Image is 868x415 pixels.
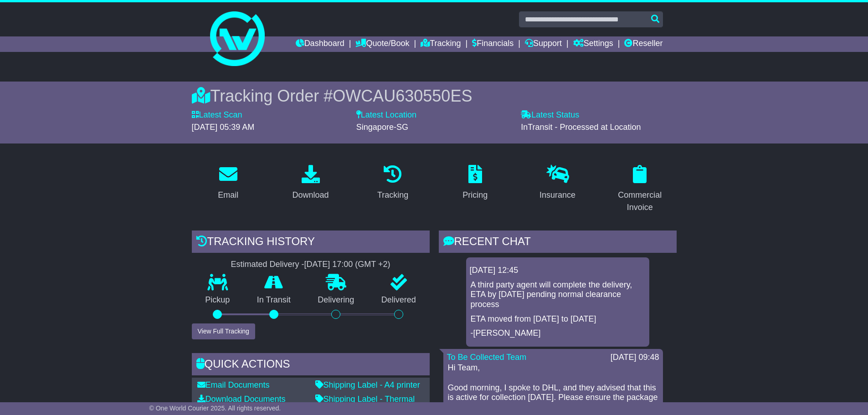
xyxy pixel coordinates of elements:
p: A third party agent will complete the delivery, ETA by [DATE] pending normal clearance process [471,280,645,310]
div: Pricing [462,189,488,201]
label: Latest Status [521,110,579,120]
div: [DATE] 17:00 (GMT +2) [304,260,390,270]
div: Download [292,189,329,201]
a: Reseller [624,36,663,52]
a: Quote/Book [355,36,409,52]
div: RECENT CHAT [439,231,677,255]
span: OWCAU630550ES [333,87,472,105]
a: Settings [573,36,613,52]
div: [DATE] 12:45 [470,266,646,276]
a: Shipping Label - Thermal printer [315,395,415,414]
button: View Full Tracking [192,323,255,339]
label: Latest Location [356,110,416,120]
span: [DATE] 05:39 AM [192,123,255,132]
div: Commercial Invoice [609,189,671,214]
a: Tracking [421,36,461,52]
div: Estimated Delivery - [192,260,430,270]
span: InTransit - Processed at Location [521,123,641,132]
a: Pricing [457,162,493,205]
p: Delivering [304,295,368,305]
a: Financials [472,36,514,52]
p: Pickup [192,295,244,305]
a: Shipping Label - A4 printer [315,380,420,389]
div: Email [218,189,238,201]
div: Insurance [539,189,575,201]
a: Tracking [371,162,414,205]
a: Insurance [534,162,581,205]
span: Singapore-SG [356,123,408,132]
div: Tracking [377,189,408,201]
p: Delivered [368,295,430,305]
a: To Be Collected Team [447,353,527,362]
a: Support [525,36,562,52]
p: In Transit [243,295,304,305]
div: [DATE] 09:48 [611,353,659,363]
a: Email [212,162,244,205]
a: Download Documents [197,395,286,404]
a: Download [286,162,334,205]
span: © One World Courier 2025. All rights reserved. [149,405,281,412]
div: Quick Actions [192,353,430,378]
label: Latest Scan [192,110,242,120]
a: Dashboard [296,36,344,52]
div: Tracking history [192,231,430,255]
div: Tracking Order # [192,86,677,106]
a: Email Documents [197,380,270,389]
p: ETA moved from [DATE] to [DATE] [471,314,645,324]
p: -[PERSON_NAME] [471,328,645,338]
a: Commercial Invoice [603,162,677,217]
